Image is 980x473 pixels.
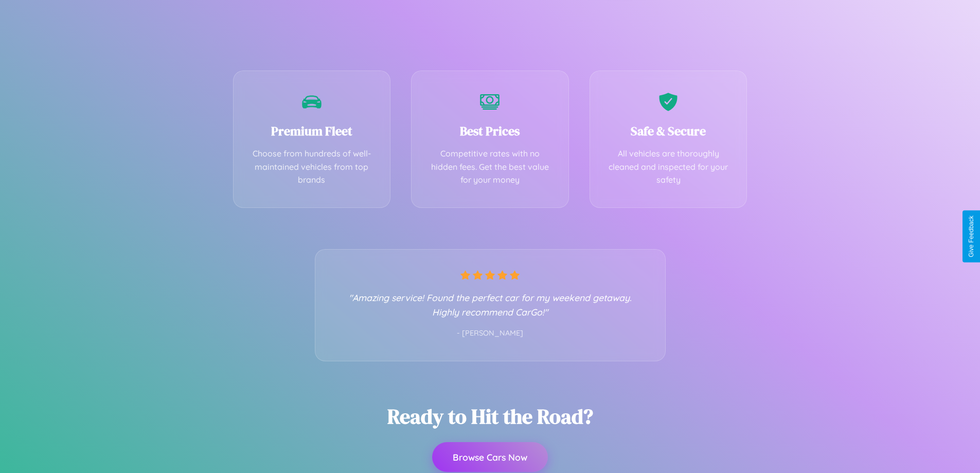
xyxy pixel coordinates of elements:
p: Choose from hundreds of well-maintained vehicles from top brands [249,147,375,187]
p: Competitive rates with no hidden fees. Get the best value for your money [427,147,553,187]
div: Give Feedback [968,216,975,257]
h3: Premium Fleet [249,122,375,139]
h3: Best Prices [427,122,553,139]
button: Browse Cars Now [432,442,548,472]
p: All vehicles are thoroughly cleaned and inspected for your safety [605,147,732,187]
p: - [PERSON_NAME] [336,327,645,340]
h3: Safe & Secure [605,122,732,139]
h2: Ready to Hit the Road? [387,402,593,430]
p: "Amazing service! Found the perfect car for my weekend getaway. Highly recommend CarGo!" [336,290,645,319]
